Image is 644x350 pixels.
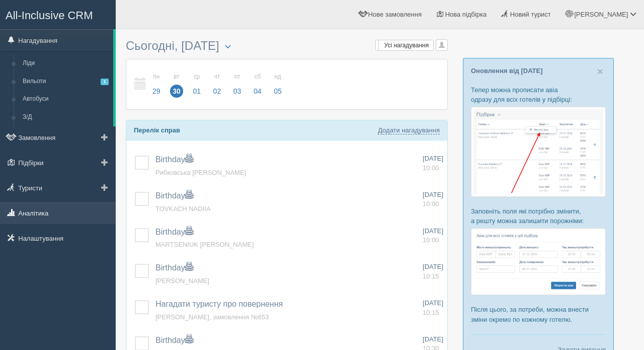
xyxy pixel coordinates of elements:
a: вт 30 [167,67,186,102]
small: пн [150,73,163,81]
a: нд 05 [268,67,285,102]
img: %D0%BF%D1%96%D0%B4%D0%B1%D1%96%D1%80%D0%BA%D0%B0-%D0%B0%D0%B2%D1%96%D0%B0-2-%D1%81%D1%80%D0%BC-%D... [471,228,606,295]
b: Перелік справ [134,126,180,134]
span: [DATE] [423,155,443,162]
span: Нова підбірка [445,11,487,18]
span: [DATE] [423,335,443,343]
small: вт [170,73,183,81]
h3: Сьогодні, [DATE] [126,39,448,54]
a: сб 04 [248,67,267,102]
a: Оновлення від [DATE] [471,67,543,75]
span: 10:00 [423,200,439,207]
span: [DATE] [423,263,443,270]
a: Автобуси [18,90,113,108]
small: сб [251,73,264,81]
span: Усі нагадування [384,42,429,49]
a: [PERSON_NAME] [155,277,209,285]
a: Birthday [155,336,193,344]
a: пн 29 [147,67,166,102]
a: Нагадати туристу про повернення [155,300,283,308]
a: [PERSON_NAME], замовлення №653 [155,313,269,321]
small: ср [190,73,203,81]
span: 29 [150,85,163,98]
span: 1 [101,79,109,85]
a: пт 03 [228,67,247,102]
a: [DATE] 10:00 [423,190,443,209]
a: All-Inclusive CRM [1,1,115,28]
a: Рибковська [PERSON_NAME] [155,169,246,176]
a: ср 01 [187,67,206,102]
small: нд [271,73,284,81]
span: [PERSON_NAME] [574,11,628,18]
p: Після цього, за потреби, можна внести зміни окремо по кожному готелю. [471,305,606,324]
a: [DATE] 10:00 [423,154,443,173]
small: чт [211,73,224,81]
a: Вильоти1 [18,73,113,91]
a: MARTSENIUK [PERSON_NAME] [155,241,254,248]
span: All-Inclusive CRM [6,9,93,22]
a: Birthday [155,155,193,164]
span: [DATE] [423,227,443,235]
span: 01 [190,85,203,98]
small: пт [231,73,244,81]
span: Нове замовлення [368,11,422,18]
span: 03 [231,85,244,98]
span: 04 [251,85,264,98]
span: 30 [170,85,183,98]
span: Новий турист [510,11,551,18]
span: 10:15 [423,272,439,280]
p: Заповніть поля які потрібно змінити, а решту можна залишити порожніми: [471,206,606,226]
a: [DATE] 10:15 [423,262,443,281]
a: TOVKACH NADIIA [155,205,211,213]
a: Ліди [18,54,113,73]
span: 10:00 [423,164,439,172]
button: Close [597,66,603,77]
img: %D0%BF%D1%96%D0%B4%D0%B1%D1%96%D1%80%D0%BA%D0%B0-%D0%B0%D0%B2%D1%96%D0%B0-1-%D1%81%D1%80%D0%BC-%D... [471,107,606,197]
span: [DATE] [423,299,443,307]
a: З/Д [18,108,113,126]
a: [DATE] 10:15 [423,299,443,317]
span: × [597,65,603,77]
a: [DATE] 10:00 [423,227,443,245]
a: Birthday [155,228,193,236]
p: Тепер можна прописати авіа одразу для всіх готелів у підбірці: [471,85,606,104]
span: 02 [211,85,224,98]
span: 10:15 [423,309,439,316]
a: чт 02 [208,67,227,102]
a: Додати нагадування [378,126,440,134]
span: [DATE] [423,191,443,198]
span: 10:00 [423,236,439,244]
span: 05 [271,85,284,98]
a: Birthday [155,191,193,200]
a: Birthday [155,263,193,272]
